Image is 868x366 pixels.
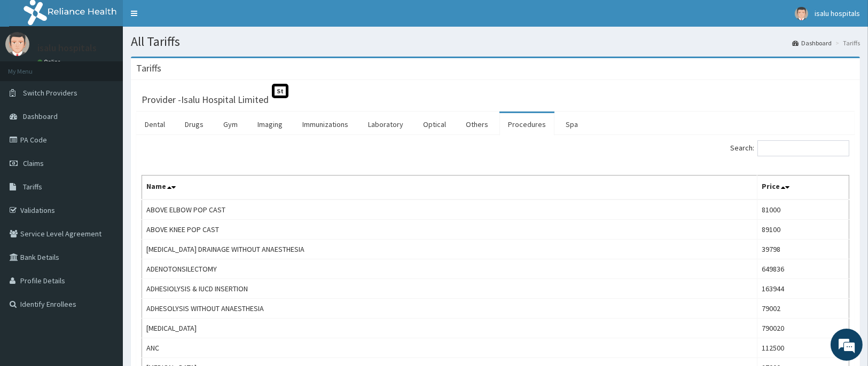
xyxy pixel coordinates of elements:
[730,140,849,156] label: Search:
[757,259,849,279] td: 649836
[131,35,860,49] h1: All Tariffs
[457,113,497,136] a: Others
[757,140,849,156] input: Search:
[142,299,757,319] td: ADHESOLYSIS WITHOUT ANAESTHESIA
[757,176,849,200] th: Price
[557,113,587,136] a: Spa
[272,84,288,98] span: St
[142,240,757,259] td: [MEDICAL_DATA] DRAINAGE WITHOUT ANAESTHESIA
[142,338,757,358] td: ANC
[142,319,757,338] td: [MEDICAL_DATA]
[142,200,757,220] td: ABOVE ELBOW POP CAST
[142,220,757,240] td: ABOVE KNEE POP CAST
[142,279,757,299] td: ADHESIOLYSIS & IUCD INSERTION
[757,220,849,240] td: 89100
[176,113,212,136] a: Drugs
[792,38,832,47] a: Dashboard
[142,259,757,279] td: ADENOTONSILECTOMY
[215,113,246,136] a: Gym
[833,38,860,47] li: Tariffs
[757,299,849,319] td: 79002
[249,113,291,136] a: Imaging
[359,113,412,136] a: Laboratory
[815,9,860,18] span: isalu hospitals
[23,182,42,192] span: Tariffs
[37,58,63,66] a: Online
[499,113,554,136] a: Procedures
[757,200,849,220] td: 81000
[23,88,77,98] span: Switch Providers
[37,43,97,53] p: isalu hospitals
[757,240,849,259] td: 39798
[757,279,849,299] td: 163944
[795,7,808,20] img: User Image
[136,63,161,73] h3: Tariffs
[136,113,174,136] a: Dental
[757,338,849,358] td: 112500
[757,319,849,338] td: 790020
[23,158,44,168] span: Claims
[294,113,357,136] a: Immunizations
[142,95,269,105] h3: Provider - Isalu Hospital Limited
[142,176,757,200] th: Name
[5,32,29,56] img: User Image
[415,113,455,136] a: Optical
[23,112,58,121] span: Dashboard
